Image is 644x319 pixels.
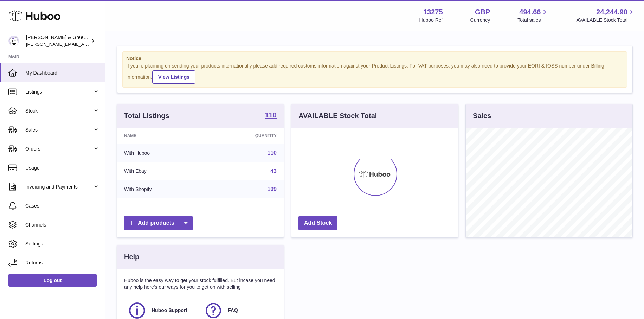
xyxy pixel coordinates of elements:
a: 43 [270,168,277,174]
span: My Dashboard [25,70,100,76]
td: With Shopify [117,180,207,198]
span: Cases [25,203,100,209]
span: 24,244.90 [596,7,627,17]
td: With Huboo [117,144,207,162]
h3: Sales [473,111,491,121]
p: Huboo is the easy way to get your stock fulfilled. But incase you need any help here's our ways f... [124,277,277,291]
h3: AVAILABLE Stock Total [298,111,377,121]
span: Settings [25,241,100,247]
span: Usage [25,165,100,171]
td: With Ebay [117,162,207,180]
span: Listings [25,89,92,95]
th: Quantity [207,128,284,144]
div: Currency [470,17,490,24]
a: 109 [267,186,277,192]
a: Add Stock [298,216,337,230]
span: 494.66 [519,7,541,17]
div: [PERSON_NAME] & Green Ltd [26,34,89,47]
div: Huboo Ref [419,17,443,24]
span: Huboo Support [152,307,187,314]
span: [PERSON_NAME][EMAIL_ADDRESS][DOMAIN_NAME] [26,41,141,47]
span: Returns [25,260,100,266]
strong: Notice [126,55,623,62]
img: ellen@bluebadgecompany.co.uk [8,36,19,46]
strong: GBP [475,7,490,17]
strong: 13275 [423,7,443,17]
a: View Listings [152,70,195,84]
a: 110 [265,111,277,120]
strong: 110 [265,111,277,119]
span: Channels [25,222,100,228]
a: 494.66 Total sales [517,7,549,24]
div: If you're planning on sending your products internationally please add required customs informati... [126,63,623,84]
span: AVAILABLE Stock Total [576,17,636,24]
span: Orders [25,146,92,152]
span: Sales [25,127,92,133]
a: 24,244.90 AVAILABLE Stock Total [576,7,636,24]
a: 110 [267,150,277,156]
a: Log out [8,274,97,287]
span: FAQ [228,307,238,314]
span: Total sales [517,17,549,24]
h3: Total Listings [124,111,169,121]
a: Add products [124,216,193,230]
span: Invoicing and Payments [25,184,92,190]
span: Stock [25,108,92,114]
th: Name [117,128,207,144]
h3: Help [124,252,139,262]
